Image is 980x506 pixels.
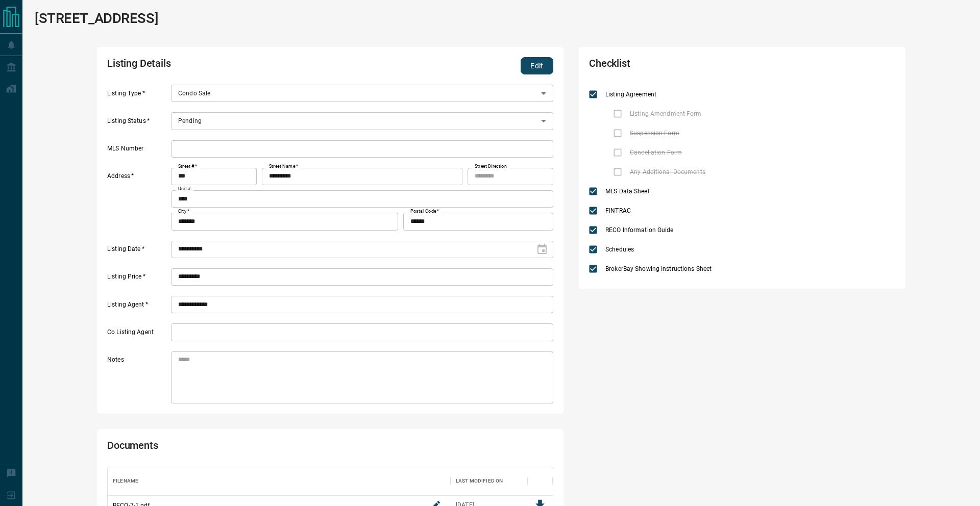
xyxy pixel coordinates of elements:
label: Listing Type [107,89,168,103]
h1: [STREET_ADDRESS] [35,10,158,27]
span: MLS Data Sheet [603,187,652,196]
div: Filename [113,467,138,495]
div: Pending [171,112,553,130]
label: Street # [178,163,197,170]
h2: Listing Details [107,57,375,74]
div: Filename [108,467,451,495]
div: Condo Sale [171,85,553,102]
span: Any Additional Documents [627,167,708,176]
h2: Checklist [589,57,773,74]
label: City [178,208,189,215]
div: Last Modified On [456,467,503,495]
span: RECO Information Guide [603,225,676,235]
span: Listing Agreement [603,90,659,99]
label: Co Listing Agent [107,328,168,341]
button: Edit [521,57,553,74]
label: Postal Code [410,208,439,215]
label: Address [107,172,168,230]
label: Street Name [269,163,298,170]
span: Listing Amendment Form [627,109,704,118]
span: FINTRAC [603,206,633,215]
span: Schedules [603,245,636,254]
label: Listing Status [107,117,168,130]
label: Listing Agent [107,300,168,314]
label: Street Direction [475,163,507,170]
div: Last Modified On [451,467,527,495]
label: Listing Price [107,272,168,286]
h2: Documents [107,439,375,457]
span: BrokerBay Showing Instructions Sheet [603,264,714,273]
span: Suspension Form [627,129,682,138]
label: Listing Date [107,245,168,258]
label: MLS Number [107,144,168,158]
label: Notes [107,356,168,403]
label: Unit # [178,186,191,192]
span: Cancellation Form [627,148,684,157]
